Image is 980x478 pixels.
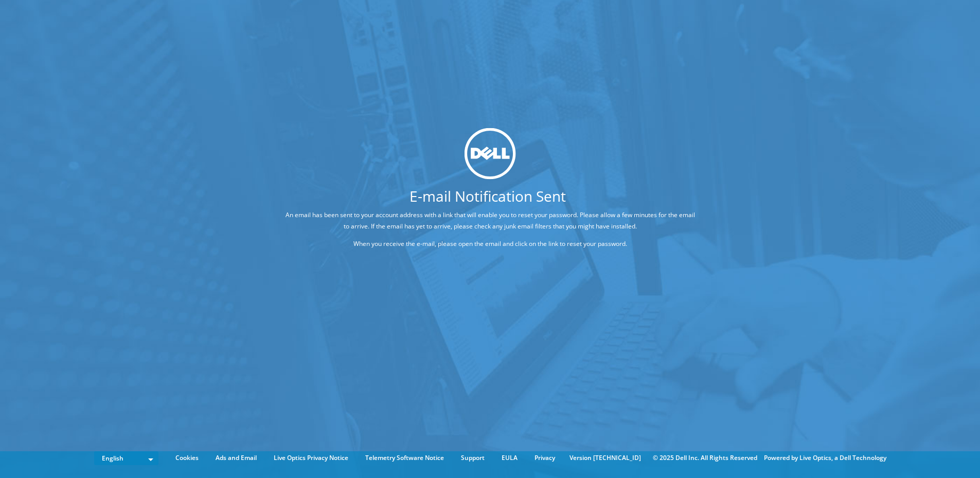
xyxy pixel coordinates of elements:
[245,189,730,203] h1: E-mail Notification Sent
[266,452,356,464] a: Live Optics Privacy Notice
[358,452,452,464] a: Telemetry Software Notice
[453,452,492,464] a: Support
[168,452,206,464] a: Cookies
[465,128,516,179] img: dell_svg_logo.svg
[208,452,264,464] a: Ads and Email
[564,452,646,464] li: Version [TECHNICAL_ID]
[283,209,697,232] p: An email has been sent to your account address with a link that will enable you to reset your pas...
[648,452,762,464] li: © 2025 Dell Inc. All Rights Reserved
[494,452,525,464] a: EULA
[527,452,563,464] a: Privacy
[283,238,697,250] p: When you receive the e-mail, please open the email and click on the link to reset your password.
[764,452,886,464] li: Powered by Live Optics, a Dell Technology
